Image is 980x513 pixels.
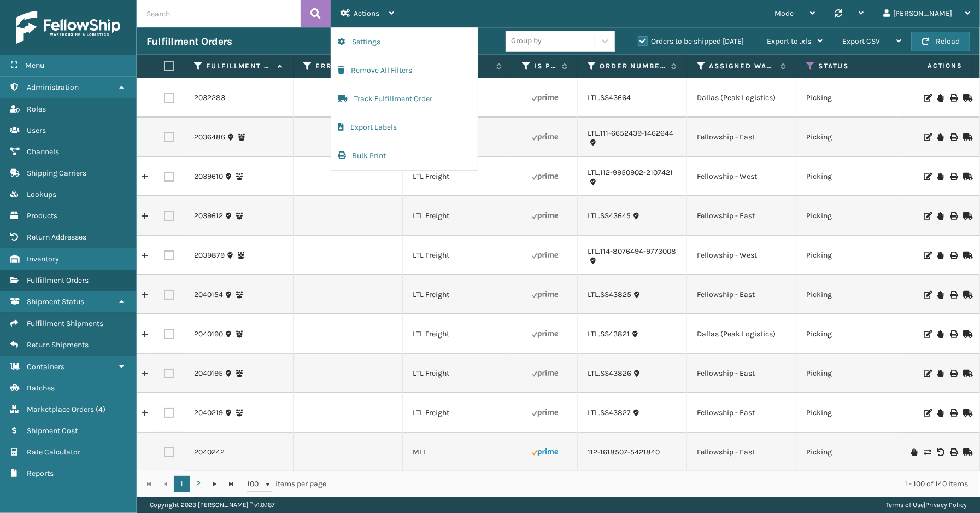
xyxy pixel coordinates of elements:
td: LTL Freight [403,196,512,236]
td: Dallas (Peak Logistics) [687,314,796,354]
a: 2039612 [194,211,223,221]
i: Edit [924,133,930,141]
i: Edit [924,173,930,180]
i: Change shipping [924,448,930,456]
td: Picking [796,354,906,393]
span: Go to the next page [210,480,219,488]
span: Users [27,126,46,135]
span: Batches [27,383,55,393]
td: Fellowship - East [687,393,796,433]
p: Copyright 2023 [PERSON_NAME]™ v 1.0.187 [150,497,275,513]
i: On Hold [937,94,943,102]
i: Print BOL [950,133,956,141]
label: Status [818,61,884,71]
i: Print BOL [950,409,956,417]
i: Edit [924,252,930,259]
i: Mark as Shipped [963,409,970,417]
a: 2039610 [194,171,223,182]
button: Remove All Filters [331,56,478,85]
i: Mark as Shipped [963,330,970,338]
button: Export Labels [331,113,478,142]
span: Containers [27,362,64,371]
span: 100 [247,479,263,489]
i: On Hold [937,212,943,220]
i: Print BOL [950,330,956,338]
a: 2040242 [194,447,225,458]
i: On Hold [937,330,943,338]
td: Picking [796,196,906,236]
i: Mark as Shipped [963,370,970,377]
td: LTL Freight [403,275,512,314]
td: LTL Freight [403,393,512,433]
div: Group by [511,36,542,47]
label: Is Prime [534,61,556,71]
i: Edit [924,370,930,377]
td: Fellowship - West [687,157,796,196]
span: Roles [27,104,46,114]
i: On Hold [937,133,943,141]
i: Print BOL [950,173,956,180]
span: Fulfillment Orders [27,276,89,285]
i: On Hold [937,173,943,180]
i: Print BOL [950,252,956,259]
span: Products [27,211,57,220]
span: items per page [247,476,327,492]
a: Go to the next page [207,476,223,492]
i: On Hold [911,448,917,456]
span: Export to .xls [767,37,811,46]
td: Fellowship - West [687,236,796,275]
span: Actions [354,9,379,18]
i: Edit [924,409,930,417]
i: Mark as Shipped [963,448,970,456]
a: LTL.112-9950902-2107421 [588,167,673,178]
td: Picking [796,314,906,354]
td: Picking [796,433,906,472]
td: Fellowship - East [687,118,796,157]
span: Lookups [27,190,56,199]
button: Bulk Print [331,142,478,170]
td: LTL Freight [403,236,512,275]
h3: Fulfillment Orders [146,35,232,48]
td: Picking [796,118,906,157]
div: 1 - 100 of 140 items [342,479,968,489]
i: Print BOL [950,291,956,299]
span: Mode [774,9,794,18]
a: 112-1618507-5421840 [588,447,660,458]
a: LTL.SS43645 [588,211,631,221]
td: LTL Freight [403,314,512,354]
a: Privacy Policy [925,501,967,509]
td: Fellowship - East [687,433,796,472]
i: On Hold [937,252,943,259]
td: Fellowship - East [687,354,796,393]
a: LTL.SS43826 [588,368,631,379]
label: Orders to be shipped [DATE] [638,37,744,46]
i: Void Label [937,448,943,456]
td: LTL Freight [403,354,512,393]
a: 2040195 [194,368,223,379]
td: MLI [403,433,512,472]
span: Marketplace Orders [27,405,94,414]
span: Shipment Status [27,297,84,306]
i: On Hold [937,370,943,377]
a: LTL.SS43821 [588,329,630,340]
label: Fulfillment Order Id [206,61,272,71]
td: Dallas (Peak Logistics) [687,78,796,118]
label: Assigned Warehouse [709,61,775,71]
span: Actions [893,57,969,75]
a: LTL.114-8076494-9773008 [588,246,676,257]
a: 2040190 [194,329,223,340]
span: Export CSV [842,37,880,46]
i: Mark as Shipped [963,94,970,102]
a: 2040154 [194,289,223,300]
i: Edit [924,94,930,102]
span: Reports [27,469,54,478]
span: Return Addresses [27,232,86,242]
span: Return Shipments [27,340,89,349]
a: 2032283 [194,92,225,103]
i: Print BOL [950,94,956,102]
i: Mark as Shipped [963,173,970,180]
label: Error [315,61,382,71]
i: Edit [924,291,930,299]
i: Mark as Shipped [963,212,970,220]
i: Edit [924,330,930,338]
